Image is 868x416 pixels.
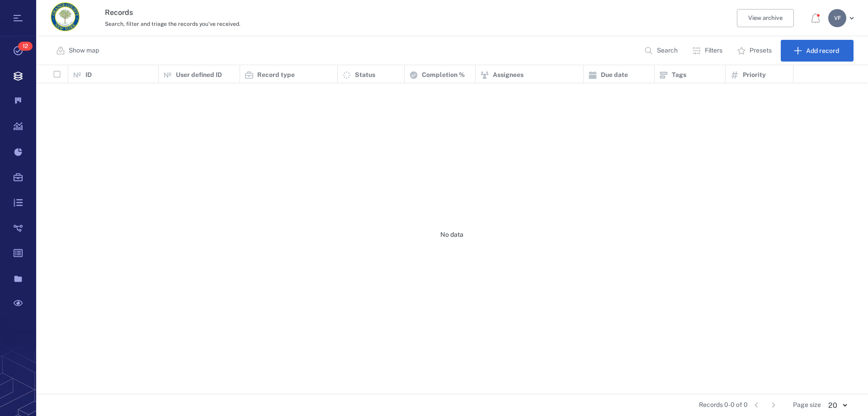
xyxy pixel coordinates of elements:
[639,40,685,62] button: Search
[672,71,686,80] p: Tags
[51,40,106,62] button: Show map
[18,42,33,51] span: 12
[105,21,241,27] span: Search, filter and triage the records you've received.
[687,40,730,62] button: Filters
[821,400,854,411] div: 20
[748,398,782,412] nav: pagination navigation
[781,40,854,62] button: Add record
[51,2,80,31] img: Orange County Planning Department logo
[699,401,748,410] span: Records 0-0 of 0
[705,46,722,55] p: Filters
[731,40,779,62] button: Presets
[743,71,766,80] p: Priority
[36,83,868,387] div: No data
[601,71,628,80] p: Due date
[105,7,598,18] h3: Records
[257,71,295,80] p: Record type
[493,71,524,80] p: Assignees
[828,9,846,27] div: V F
[176,71,222,80] p: User defined ID
[355,71,375,80] p: Status
[422,71,465,80] p: Completion %
[793,401,821,410] span: Page size
[51,2,80,34] a: Go home
[657,46,678,55] p: Search
[85,71,92,80] p: ID
[69,46,99,55] p: Show map
[737,9,794,27] button: View archive
[750,46,772,55] p: Presets
[828,9,857,27] button: VF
